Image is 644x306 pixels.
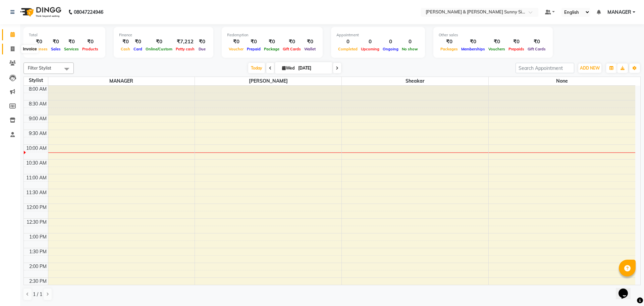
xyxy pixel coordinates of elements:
div: Stylist [24,77,48,84]
div: 11:00 AM [25,174,48,181]
div: 11:30 AM [25,189,48,196]
span: Sales [49,47,62,51]
div: ₹0 [526,38,547,46]
span: Due [197,47,207,51]
span: Filter Stylist [28,65,51,71]
span: No show [400,47,420,51]
div: 0 [336,38,359,46]
span: Services [62,47,80,51]
div: 10:00 AM [25,145,48,152]
div: ₹0 [487,38,507,46]
div: ₹0 [507,38,526,46]
span: Products [80,47,100,51]
span: Memberships [460,47,487,51]
span: Prepaid [245,47,262,51]
span: Completed [336,47,359,51]
input: Search Appointment [516,63,574,73]
span: Wed [280,65,296,71]
span: Upcoming [359,47,381,51]
div: 2:30 PM [28,278,48,285]
span: Voucher [227,47,245,51]
div: ₹7,212 [174,38,196,46]
iframe: chat widget [616,279,637,299]
div: Finance [119,32,208,38]
b: 08047224946 [74,3,103,21]
div: ₹0 [196,38,208,46]
div: 0 [381,38,400,46]
div: 8:30 AM [28,100,48,107]
img: logo [17,3,63,21]
span: MANAGER [607,9,631,16]
div: Invoice [21,45,38,53]
div: 10:30 AM [25,160,48,167]
span: Prepaids [507,47,526,51]
div: 1:30 PM [28,248,48,255]
div: ₹0 [80,38,100,46]
div: 0 [359,38,381,46]
div: ₹0 [281,38,303,46]
span: [PERSON_NAME] [195,77,341,85]
span: Package [262,47,281,51]
span: Vouchers [487,47,507,51]
span: Card [132,47,144,51]
div: ₹0 [49,38,62,46]
span: sheakar [342,77,488,85]
div: ₹0 [119,38,132,46]
div: ₹0 [132,38,144,46]
div: 2:00 PM [28,263,48,270]
div: 12:00 PM [25,204,48,211]
span: Cash [119,47,132,51]
div: 8:00 AM [28,86,48,93]
button: ADD NEW [578,63,601,73]
div: Redemption [227,32,317,38]
span: Packages [439,47,460,51]
div: 1:00 PM [28,233,48,241]
div: Total [29,32,100,38]
div: ₹0 [62,38,80,46]
span: MANAGER [48,77,195,85]
span: Ongoing [381,47,400,51]
span: Petty cash [174,47,196,51]
span: Gift Cards [281,47,303,51]
span: ADD NEW [580,65,600,71]
div: 0 [400,38,420,46]
div: ₹0 [439,38,460,46]
div: ₹0 [262,38,281,46]
div: ₹0 [227,38,245,46]
span: Today [248,63,265,73]
span: Wallet [303,47,317,51]
div: 9:30 AM [28,130,48,137]
div: 12:30 PM [25,219,48,226]
span: Online/Custom [144,47,174,51]
div: ₹0 [245,38,262,46]
div: Appointment [336,32,420,38]
span: Gift Cards [526,47,547,51]
div: 9:00 AM [28,115,48,122]
input: 2025-09-03 [296,63,330,73]
div: Other sales [439,32,547,38]
div: ₹0 [460,38,487,46]
span: None [489,77,635,85]
span: 1 / 1 [33,291,42,298]
div: ₹0 [144,38,174,46]
div: ₹0 [29,38,49,46]
div: ₹0 [303,38,317,46]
